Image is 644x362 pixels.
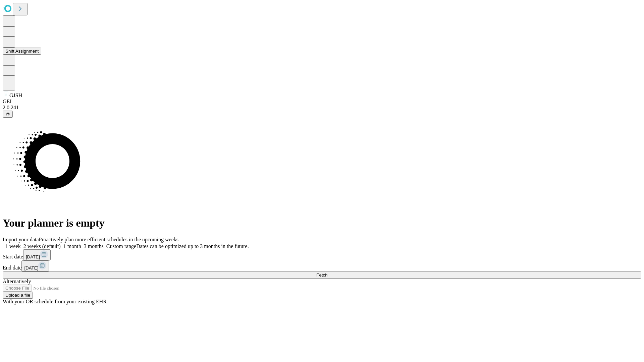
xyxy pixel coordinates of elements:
[3,271,641,279] button: Fetch
[39,237,180,242] span: Proactively plan more efficient schedules in the upcoming weeks.
[136,243,249,249] span: Dates can be optimized up to 3 months in the future.
[23,249,51,260] button: [DATE]
[3,217,641,229] h1: Your planner is empty
[3,99,641,105] div: GEI
[63,243,81,249] span: 1 month
[5,243,21,249] span: 1 week
[3,279,31,284] span: Alternatively
[26,254,40,259] span: [DATE]
[21,260,49,271] button: [DATE]
[5,112,10,117] span: @
[3,299,107,304] span: With your OR schedule from your existing EHR
[3,105,641,111] div: 2.0.241
[9,93,22,98] span: GJSH
[316,273,327,278] span: Fetch
[3,111,13,118] button: @
[24,265,38,270] span: [DATE]
[23,243,61,249] span: 2 weeks (default)
[84,243,104,249] span: 3 months
[3,48,41,55] button: Shift Assignment
[3,237,39,242] span: Import your data
[106,243,136,249] span: Custom range
[3,260,641,271] div: End date
[3,292,33,299] button: Upload a file
[3,249,641,260] div: Start date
